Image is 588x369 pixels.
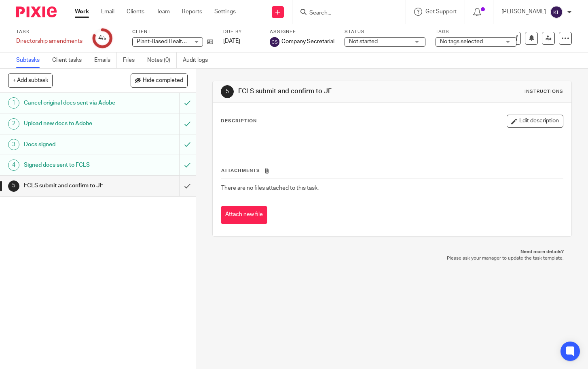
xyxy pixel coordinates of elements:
label: Tags [436,29,516,35]
h1: Upload new docs to Adobe [24,117,122,130]
img: svg%3E [550,6,563,19]
a: Audit logs [183,52,214,68]
div: 4 [8,159,19,171]
a: Notes (0) [147,52,177,68]
span: Plant-Based Health Professionals UK CIC [137,39,240,44]
span: Get Support [425,9,457,15]
span: Not started [349,39,378,44]
h1: FCLS submit and confirm to JF [24,180,122,192]
a: Files [123,52,141,68]
small: /5 [102,36,106,41]
a: Team [157,8,170,16]
span: There are no files attached to this task. [221,185,319,191]
div: 5 [221,85,234,98]
a: Reports [182,8,202,16]
span: No tags selected [440,39,483,44]
img: svg%3E [270,37,279,47]
div: 2 [8,118,19,130]
div: 4 [98,34,106,43]
div: 1 [8,97,19,109]
label: Status [345,29,425,35]
h1: Cancel original docs sent via Adobe [24,97,122,109]
span: Company Secretarial [281,38,334,46]
img: Pixie [16,6,57,17]
p: [PERSON_NAME] [501,8,546,16]
button: + Add subtask [8,73,53,87]
a: Subtasks [16,52,46,68]
button: Hide completed [131,73,188,87]
span: Hide completed [143,78,183,84]
div: 3 [8,139,19,150]
div: 5 [8,180,19,192]
h1: Docs signed [24,138,122,151]
h1: FCLS submit and confirm to JF [238,87,409,96]
div: Instructions [525,88,563,95]
label: Task [16,29,82,35]
p: Description [221,118,257,124]
button: Edit description [507,115,563,128]
h1: Signed docs sent to FCLS [24,159,122,171]
div: Directorship amendments [16,37,82,45]
a: Work [75,8,89,16]
label: Client [132,29,213,35]
a: Email [101,8,114,16]
button: Attach new file [221,206,267,224]
a: Emails [94,52,117,68]
p: Please ask your manager to update the task template. [220,255,564,262]
p: Need more details? [220,249,564,255]
a: Clients [127,8,144,16]
span: Attachments [221,168,260,173]
a: Client tasks [52,52,88,68]
span: [DATE] [223,38,240,44]
a: Settings [214,8,236,16]
label: Assignee [270,29,334,35]
label: Due by [223,29,260,35]
input: Search [309,10,381,17]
